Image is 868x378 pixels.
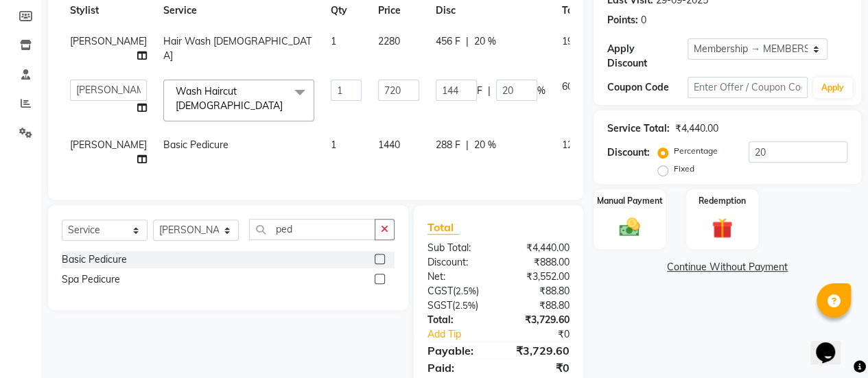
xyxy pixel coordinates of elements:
[417,313,499,327] div: Total:
[417,327,512,342] a: Add Tip
[488,84,491,98] span: |
[562,80,586,93] span: 604.8
[498,255,580,270] div: ₹888.00
[474,34,496,49] span: 20 %
[498,359,580,376] div: ₹0
[62,272,120,287] div: Spa Pedicure
[249,219,375,240] input: Search or Scan
[417,270,499,284] div: Net:
[537,84,546,98] span: %
[705,215,739,241] img: _gift.svg
[607,42,688,71] div: Apply Discount
[597,195,663,207] label: Manual Payment
[176,85,283,112] span: Wash Haircut [DEMOGRAPHIC_DATA]
[498,284,580,298] div: ₹88.80
[674,145,718,157] label: Percentage
[498,270,580,284] div: ₹3,552.00
[427,285,453,297] span: CGST
[378,139,400,151] span: 1440
[498,241,580,255] div: ₹4,440.00
[283,99,289,112] a: x
[607,145,650,160] div: Discount:
[607,121,670,136] div: Service Total:
[699,195,746,207] label: Redemption
[163,35,312,62] span: Hair Wash [DEMOGRAPHIC_DATA]
[674,163,694,175] label: Fixed
[498,313,580,327] div: ₹3,729.60
[474,138,496,152] span: 20 %
[498,298,580,313] div: ₹88.80
[466,138,469,152] span: |
[378,35,400,47] span: 2280
[512,327,580,342] div: ₹0
[596,260,858,274] a: Continue Without Payment
[813,78,852,98] button: Apply
[427,299,452,311] span: SGST
[331,139,336,151] span: 1
[456,285,476,296] span: 2.5%
[613,215,646,239] img: _cash.svg
[417,298,499,313] div: ( )
[417,241,499,255] div: Sub Total:
[562,139,591,151] span: 1209.6
[455,300,476,311] span: 2.5%
[331,35,336,47] span: 1
[641,13,646,27] div: 0
[466,34,469,49] span: |
[498,342,580,359] div: ₹3,729.60
[417,359,499,376] div: Paid:
[417,284,499,298] div: ( )
[810,323,854,364] iframe: chat widget
[62,252,127,267] div: Basic Pedicure
[607,80,688,95] div: Coupon Code
[607,13,638,27] div: Points:
[688,77,808,98] input: Enter Offer / Coupon Code
[417,342,499,359] div: Payable:
[427,220,459,235] span: Total
[70,35,147,47] span: [PERSON_NAME]
[70,139,147,151] span: [PERSON_NAME]
[562,35,591,47] span: 1915.2
[477,84,482,98] span: F
[417,255,499,270] div: Discount:
[436,138,460,152] span: 288 F
[675,121,718,136] div: ₹4,440.00
[436,34,460,49] span: 456 F
[163,139,228,151] span: Basic Pedicure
